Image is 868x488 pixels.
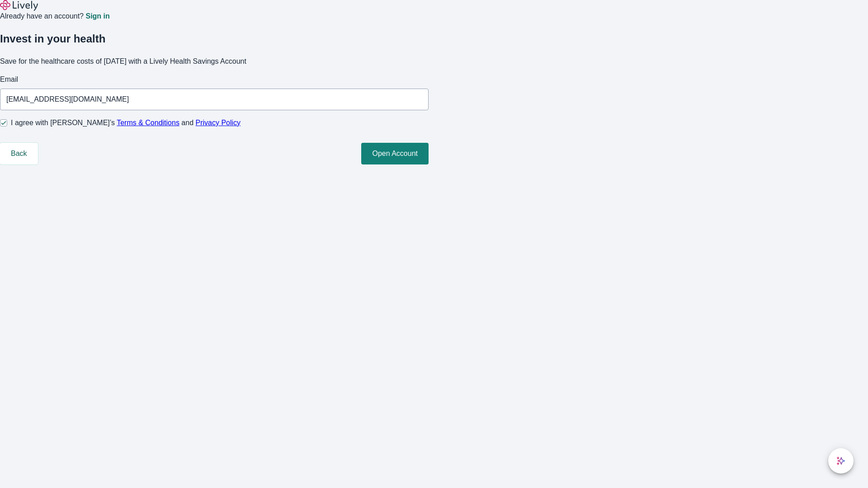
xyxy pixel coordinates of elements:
button: Open Account [361,143,429,164]
button: chat [828,448,854,474]
a: Privacy Policy [196,119,241,127]
a: Terms & Conditions [117,119,179,127]
span: I agree with [PERSON_NAME]’s and [11,117,241,128]
a: Sign in [85,13,109,20]
svg: Lively AI Assistant [836,456,845,465]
